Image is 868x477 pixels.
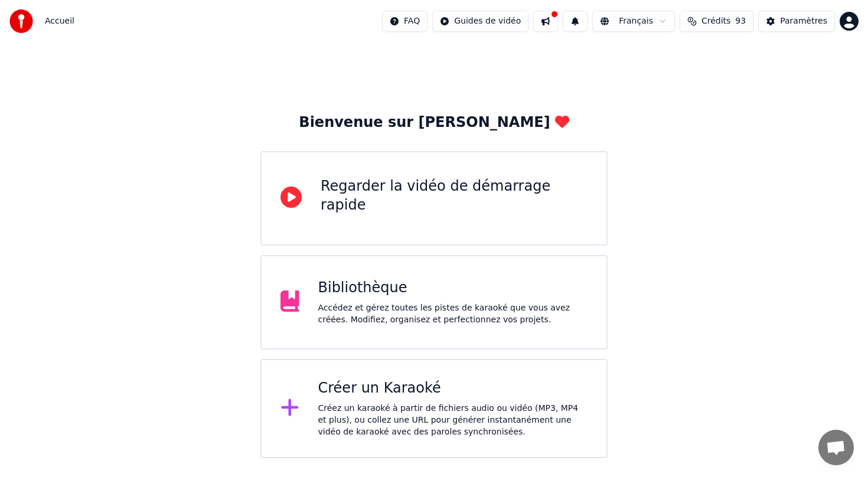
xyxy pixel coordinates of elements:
div: Créez un karaoké à partir de fichiers audio ou vidéo (MP3, MP4 et plus), ou collez une URL pour g... [318,403,588,438]
button: Crédits93 [680,11,753,32]
nav: breadcrumb [45,15,74,27]
div: Regarder la vidéo de démarrage rapide [321,177,588,215]
span: 93 [735,15,746,27]
div: Bienvenue sur [PERSON_NAME] [299,113,569,132]
div: Bibliothèque [318,279,588,298]
a: Ouvrir le chat [818,430,854,465]
span: Crédits [701,15,730,27]
button: Paramètres [758,11,835,32]
button: Guides de vidéo [432,11,528,32]
div: Paramètres [780,15,827,27]
div: Accédez et gérez toutes les pistes de karaoké que vous avez créées. Modifiez, organisez et perfec... [318,302,588,326]
div: Créer un Karaoké [318,379,588,398]
button: FAQ [382,11,428,32]
img: youka [9,9,33,33]
span: Accueil [45,15,74,27]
